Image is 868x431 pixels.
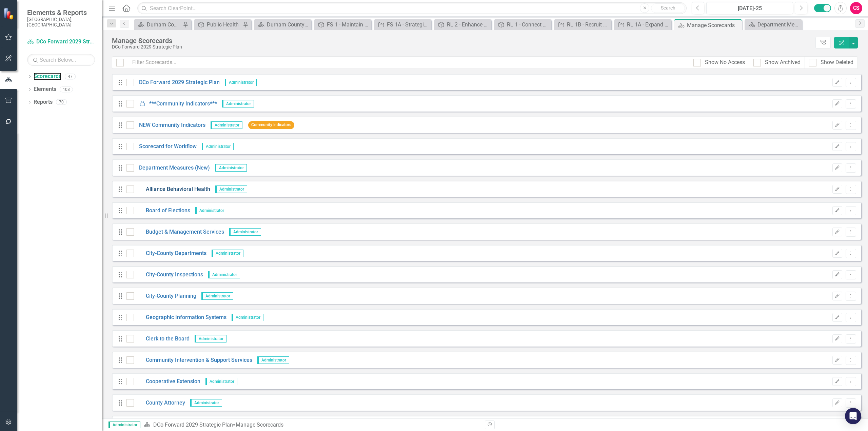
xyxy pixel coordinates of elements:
a: RL 1A - Expand workforce development programming to connect more residents in [GEOGRAPHIC_DATA] t... [616,20,670,29]
div: Durham County's ClearPoint Site - Performance Management [267,20,310,29]
a: Alliance Behavioral Health [134,185,210,193]
a: Durham County's ClearPoint Site - Performance Management [256,20,310,29]
span: Administrator [225,79,257,86]
a: Cooperative Extension [134,378,200,386]
button: [DATE]-25 [706,2,793,14]
span: Administrator [232,314,263,321]
div: Open Intercom Messenger [845,408,861,424]
a: RL 1B - Recruit companies that share Durham County’s strategic priorities and offer new jobs that... [556,20,610,29]
a: Budget & Management Services [134,228,224,236]
span: Administrator [205,378,237,385]
div: Manage Scorecards [687,21,740,30]
span: Administrator [211,121,242,129]
span: Administrator [202,143,234,150]
span: Administrator [212,250,243,257]
small: [GEOGRAPHIC_DATA], [GEOGRAPHIC_DATA] [27,17,95,28]
div: DCo Forward 2029 Strategic Plan [112,44,812,50]
div: Show No Access [705,59,745,66]
span: Administrator [208,271,240,278]
a: FS 1A - Strategically align funding and investments with County priorities to improve organizatio... [376,20,430,29]
a: NEW Community Indicators [134,121,205,129]
span: Elements & Reports [27,8,95,17]
a: Community Intervention & Support Services [134,356,252,364]
img: ClearPoint Strategy [3,7,15,19]
a: DCo Forward 2029 Strategic Plan [153,422,233,428]
span: Administrator [201,292,233,300]
div: 47 [65,74,76,79]
div: RL 1 - Connect Durham residents to good jobs and economic opportunities [507,20,550,29]
a: Department Measures (New) [134,164,210,172]
span: Administrator [108,422,140,428]
a: RL 2 - Enhance access to different types of transportation in the region [436,20,490,29]
span: Administrator [195,335,226,342]
div: Public Health [207,20,241,29]
div: 108 [60,86,73,92]
a: County Attorney [134,399,185,407]
a: City-County Departments [134,250,206,257]
span: Administrator [229,228,261,236]
a: Department Measure Report [746,20,800,29]
span: Administrator [215,185,247,193]
div: RL 2 - Enhance access to different types of transportation in the region [447,20,490,29]
a: FS 1 - Maintain a strong financial status with a variety of revenue sources [316,20,370,29]
div: RL 1A - Expand workforce development programming to connect more residents in [GEOGRAPHIC_DATA] t... [627,20,670,29]
div: » Manage Scorecards [144,421,480,429]
span: Search [661,5,675,11]
div: FS 1A - Strategically align funding and investments with County priorities to improve organizatio... [387,20,430,29]
span: Administrator [257,356,289,364]
span: Administrator [190,399,222,407]
div: [DATE]-25 [709,4,791,13]
button: Search [651,3,685,13]
a: City-County Inspections [134,271,203,279]
a: Board of Elections [134,207,190,215]
a: City-County Planning [134,292,196,300]
div: Department Measure Report [757,20,800,29]
a: Scorecards [34,73,61,80]
input: Filter Scorecards... [128,56,689,69]
div: FS 1 - Maintain a strong financial status with a variety of revenue sources [327,20,370,29]
span: Community Indicators [248,121,294,129]
input: Search ClearPoint... [137,2,687,14]
a: Geographic Information Systems [134,314,226,321]
div: Manage Scorecards [112,37,812,44]
div: Show Archived [765,59,801,66]
a: Scorecard for Workflow [134,143,197,151]
a: RL 1 - Connect Durham residents to good jobs and economic opportunities [496,20,550,29]
button: CS [850,2,862,14]
a: Reports [34,98,53,106]
span: Administrator [195,207,227,214]
span: Administrator [215,164,247,172]
div: Show Deleted [821,59,853,66]
a: DCo Forward 2029 Strategic Plan [27,38,95,46]
a: Durham County's ClearPoint Site - Performance Management [136,20,181,29]
a: DCo Forward 2029 Strategic Plan [134,79,220,86]
input: Search Below... [27,54,95,66]
a: Clerk to the Board [134,335,190,343]
div: 70 [56,99,67,105]
a: Elements [34,85,56,93]
a: Public Health [196,20,241,29]
span: Administrator [222,100,254,107]
div: Durham County's ClearPoint Site - Performance Management [147,20,181,29]
div: RL 1B - Recruit companies that share Durham County’s strategic priorities and offer new jobs that... [567,20,610,29]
